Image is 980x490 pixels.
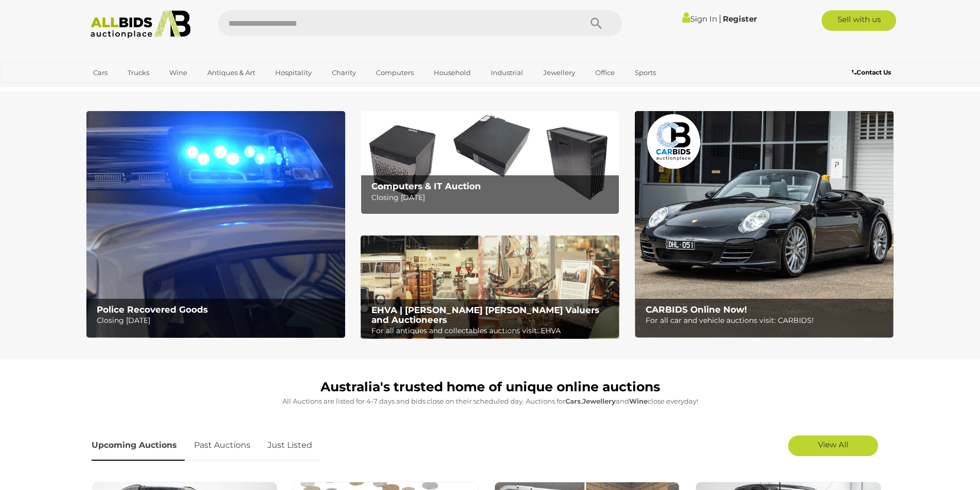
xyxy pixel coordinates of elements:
a: Computers [369,64,420,81]
strong: Jewellery [582,397,616,405]
img: Allbids.com.au [85,10,197,39]
a: Sports [628,64,663,81]
p: For all car and vehicle auctions visit: CARBIDS! [646,314,888,327]
img: CARBIDS Online Now! [635,111,894,338]
a: EHVA | Evans Hastings Valuers and Auctioneers EHVA | [PERSON_NAME] [PERSON_NAME] Valuers and Auct... [361,235,619,339]
a: View All [788,435,878,456]
img: Computers & IT Auction [361,111,619,214]
a: Just Listed [260,430,320,461]
a: Household [427,64,477,81]
a: Sign In [682,14,717,24]
a: Hospitality [269,64,318,81]
strong: Cars [565,397,581,405]
a: Charity [325,64,363,81]
a: Sell with us [822,10,896,31]
a: Jewellery [537,64,582,81]
a: Computers & IT Auction Computers & IT Auction Closing [DATE] [361,111,619,214]
a: Register [723,14,757,24]
b: Computers & IT Auction [371,181,481,191]
h1: Australia's trusted home of unique online auctions [92,380,889,394]
a: Wine [163,64,194,81]
img: EHVA | Evans Hastings Valuers and Auctioneers [361,235,619,339]
img: Police Recovered Goods [86,111,345,338]
a: Police Recovered Goods Police Recovered Goods Closing [DATE] [86,111,345,338]
a: Office [589,64,621,81]
p: For all antiques and collectables auctions visit: EHVA [371,324,614,337]
span: View All [818,440,848,449]
a: Cars [86,64,114,81]
p: Closing [DATE] [371,191,614,204]
a: Antiques & Art [201,64,262,81]
b: EHVA | [PERSON_NAME] [PERSON_NAME] Valuers and Auctioneers [371,305,599,325]
b: Contact Us [852,68,891,76]
a: Trucks [121,64,156,81]
a: [GEOGRAPHIC_DATA] [86,81,173,98]
button: Search [571,10,622,36]
a: Industrial [484,64,530,81]
a: Past Auctions [186,430,258,461]
b: Police Recovered Goods [97,304,208,315]
a: CARBIDS Online Now! CARBIDS Online Now! For all car and vehicle auctions visit: CARBIDS! [635,111,894,338]
span: | [719,13,721,24]
b: CARBIDS Online Now! [646,304,747,315]
a: Upcoming Auctions [92,430,185,461]
p: All Auctions are listed for 4-7 days and bids close on their scheduled day. Auctions for , and cl... [92,395,889,407]
a: Contact Us [852,67,894,78]
p: Closing [DATE] [97,314,339,327]
strong: Wine [629,397,648,405]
